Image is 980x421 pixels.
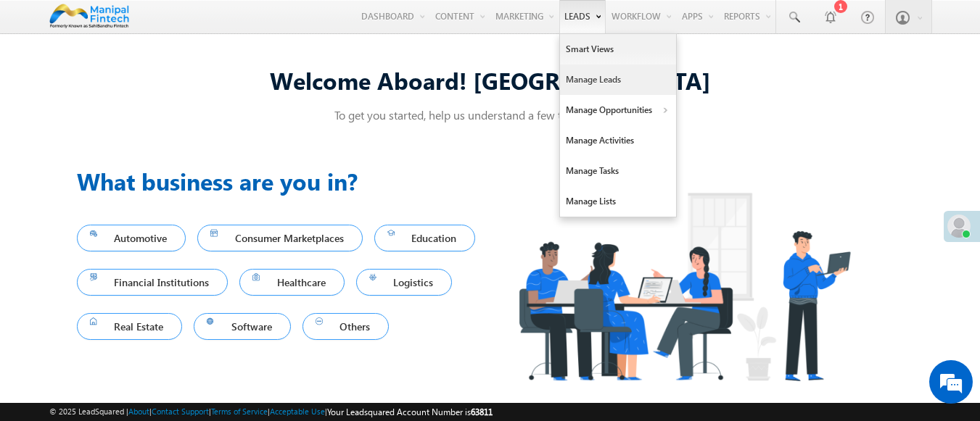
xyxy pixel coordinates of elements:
[560,186,676,217] a: Manage Lists
[387,228,463,248] span: Education
[49,4,130,29] img: Custom Logo
[316,317,376,336] span: Others
[471,407,493,417] span: 63811
[369,272,440,292] span: Logistics
[90,228,173,248] span: Automotive
[152,407,209,416] a: Contact Support
[490,164,878,409] img: Industry.png
[560,156,676,186] a: Manage Tasks
[128,407,149,416] a: About
[210,228,350,248] span: Consumer Marketplaces
[90,272,215,292] span: Financial Institutions
[77,64,904,96] div: Welcome Aboard! [GEOGRAPHIC_DATA]
[77,107,904,122] p: To get you started, help us understand a few things about you!
[560,64,676,95] a: Manage Leads
[270,407,325,416] a: Acceptable Use
[252,272,332,292] span: Healthcare
[211,407,268,416] a: Terms of Service
[207,317,278,336] span: Software
[560,95,676,125] a: Manage Opportunities
[49,405,493,419] span: © 2025 LeadSquared | | | | |
[327,407,493,417] span: Your Leadsquared Account Number is
[77,164,490,199] h3: What business are you in?
[560,125,676,156] a: Manage Activities
[90,317,170,336] span: Real Estate
[560,34,676,64] a: Smart Views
